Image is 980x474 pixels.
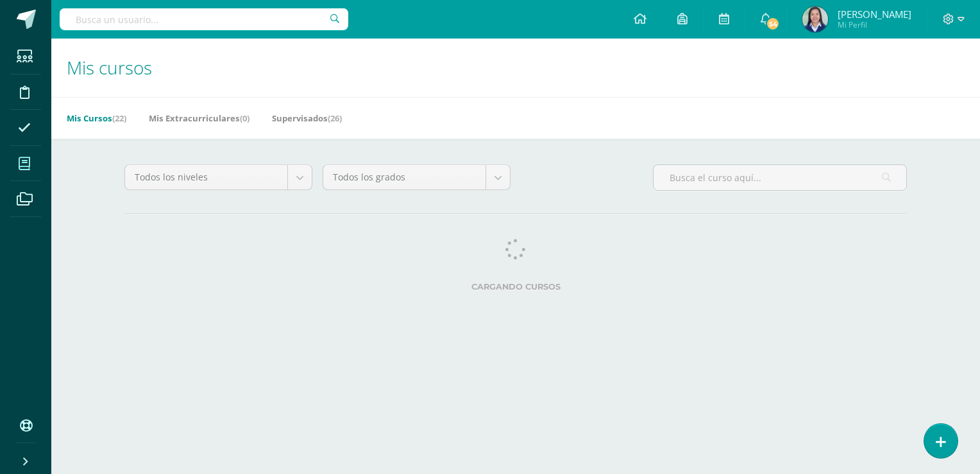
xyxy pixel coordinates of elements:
img: aa46adbeae2c5bf295b4e5bf5615201a.png [802,6,828,32]
a: Mis Extracurriculares(0) [149,108,249,128]
input: Busca un usuario... [60,8,348,30]
span: Mi Perfil [838,19,911,30]
a: Supervisados(26) [272,108,342,128]
span: Mis cursos [67,55,152,80]
span: (26) [328,112,342,124]
a: Mis Cursos(22) [67,108,126,128]
a: Todos los niveles [125,165,312,189]
a: Todos los grados [323,165,510,189]
span: Todos los grados [333,165,476,189]
span: 54 [766,17,780,31]
span: (22) [112,112,126,124]
span: (0) [240,112,249,124]
input: Busca el curso aquí... [654,165,906,190]
span: [PERSON_NAME] [838,8,911,21]
span: Todos los niveles [135,165,278,189]
label: Cargando cursos [124,282,907,292]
